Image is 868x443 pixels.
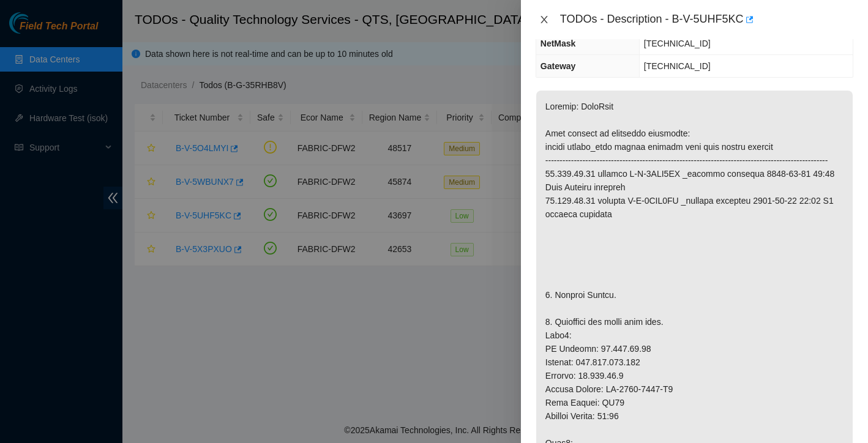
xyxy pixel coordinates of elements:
span: [TECHNICAL_ID] [644,61,711,71]
span: close [539,15,549,24]
button: Close [536,14,553,26]
div: TODOs - Description - B-V-5UHF5KC [560,10,853,29]
span: NetMask [541,39,576,48]
span: [TECHNICAL_ID] [644,39,711,48]
span: Gateway [541,61,576,71]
